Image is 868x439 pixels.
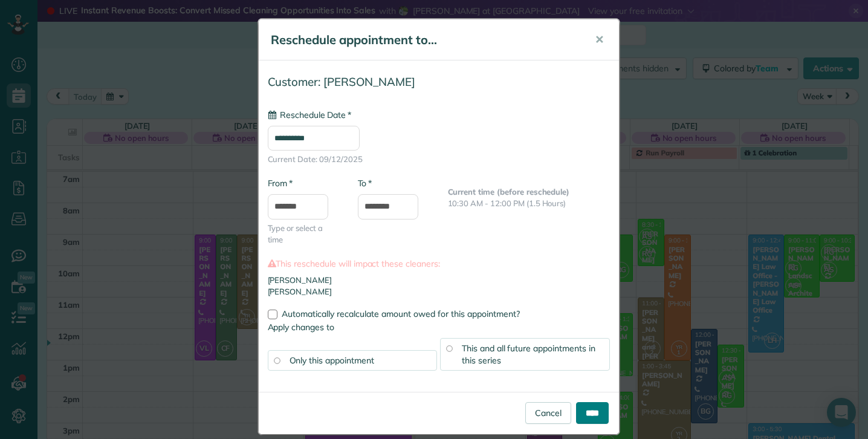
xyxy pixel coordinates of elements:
label: This reschedule will impact these cleaners: [268,258,610,270]
span: Only this appointment [290,355,374,366]
span: This and all future appointments in this series [462,343,595,366]
input: Only this appointment [274,357,280,363]
label: From [268,177,293,189]
h5: Reschedule appointment to... [271,31,578,48]
span: Automatically recalculate amount owed for this appointment? [282,308,520,319]
label: Reschedule Date [268,109,351,121]
li: [PERSON_NAME] [268,286,610,298]
span: Type or select a time [268,223,340,246]
a: Cancel [525,402,571,424]
input: This and all future appointments in this series [446,345,452,351]
p: 10:30 AM - 12:00 PM (1.5 Hours) [448,198,610,209]
span: ✕ [595,33,604,47]
b: Current time (before reschedule) [448,187,570,197]
li: [PERSON_NAME] [268,275,610,286]
label: To [358,177,372,189]
h4: Customer: [PERSON_NAME] [268,76,610,88]
span: Current Date: 09/12/2025 [268,154,610,165]
label: Apply changes to [268,321,610,333]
